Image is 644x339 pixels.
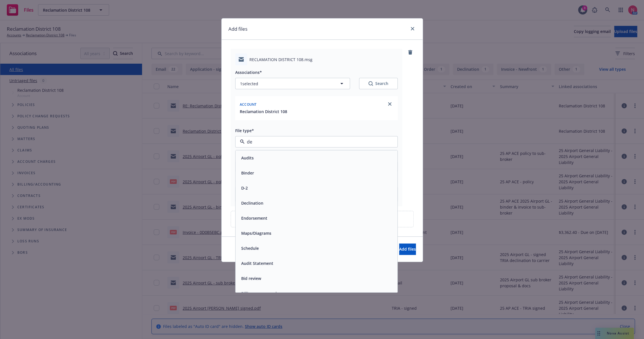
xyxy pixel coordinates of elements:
[245,138,386,145] input: Filter by keyword
[240,109,287,115] button: Reclamation District 108
[228,25,247,33] h1: Add files
[241,200,263,206] button: Declination
[231,211,414,227] div: Upload new files
[241,275,261,281] button: Bid review
[409,25,416,32] a: close
[235,128,254,133] span: File type*
[240,102,257,107] span: Account
[241,155,254,161] button: Audits
[359,78,398,89] button: SearchSearch
[240,81,258,87] span: 1 selected
[399,246,416,252] span: Add files
[241,245,259,251] button: Schedule
[386,101,393,107] a: close
[241,215,267,221] button: Endorsement
[241,290,286,296] button: Billing correspondence
[241,170,254,176] button: Binder
[399,244,416,255] button: Add files
[235,78,350,89] button: 1selected
[368,81,373,86] svg: Search
[241,260,273,266] button: Audit Statement
[241,230,271,236] button: Maps/Diagrams
[249,57,312,63] span: RECLAMATION DISTRICT 108.msg
[368,81,388,86] div: Search
[241,185,248,191] button: D-2
[235,70,262,75] span: Associations*
[407,49,414,56] a: remove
